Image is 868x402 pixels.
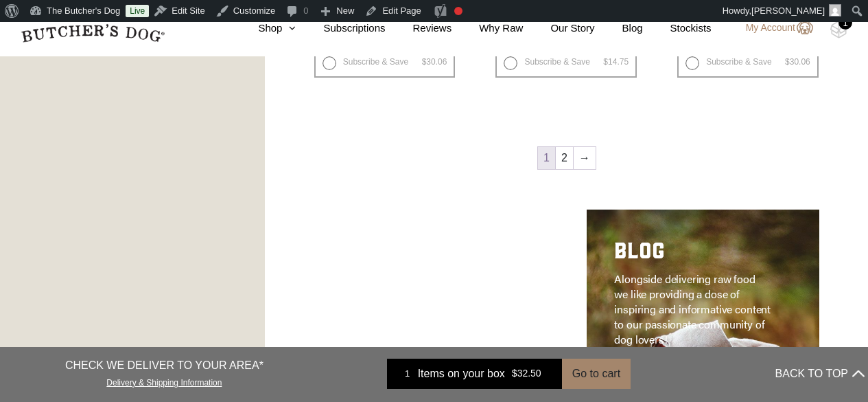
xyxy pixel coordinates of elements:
[65,357,263,374] p: CHECK WE DELIVER TO YOUR AREA*
[418,366,505,382] span: Items on your box
[512,368,541,379] bdi: 32.50
[451,21,523,36] a: Why Raw
[603,57,608,67] span: $
[556,147,573,169] a: Page 2
[614,271,771,347] p: Alongside delivering raw food we like providing a dose of inspiring and informative content to ou...
[422,57,447,67] bdi: 30.06
[643,21,712,36] a: Stockists
[495,46,637,78] label: Subscribe & Save
[603,57,629,67] bdi: 14.75
[296,21,385,36] a: Subscriptions
[595,21,643,36] a: Blog
[397,367,418,381] div: 1
[785,57,810,67] bdi: 30.06
[523,21,594,36] a: Our Story
[538,147,555,169] span: Page 1
[342,237,499,271] h2: APOTHECARY
[775,357,865,390] button: BACK TO TOP
[422,57,427,67] span: $
[387,359,562,389] a: 1 Items on your box $32.50
[562,359,631,389] button: Go to cart
[386,21,452,36] a: Reviews
[342,271,499,347] p: Adored Beast Apothecary is a line of all-natural pet products designed to support your dog’s heal...
[314,46,456,78] label: Subscribe & Save
[454,7,462,15] div: Focus keyphrase not set
[830,21,847,38] img: TBD_Cart-Empty.png
[231,21,296,36] a: Shop
[512,368,517,379] span: $
[614,237,771,271] h2: BLOG
[732,20,813,36] a: My Account
[126,5,149,17] a: Live
[677,46,819,78] label: Subscribe & Save
[106,375,222,388] a: Delivery & Shipping Information
[838,16,852,30] div: 1
[785,57,790,67] span: $
[751,5,825,16] span: [PERSON_NAME]
[574,147,596,169] a: →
